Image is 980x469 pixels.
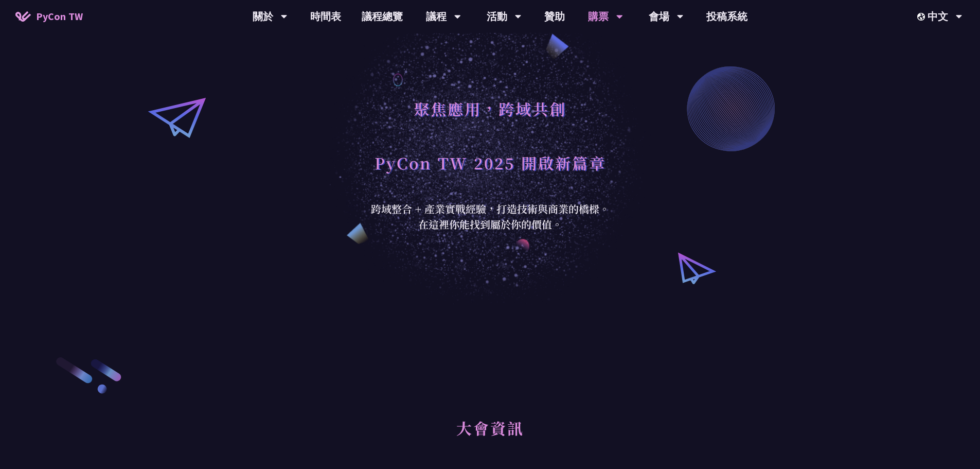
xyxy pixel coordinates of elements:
span: PyCon TW [36,9,83,24]
h1: PyCon TW 2025 開啟新篇章 [375,147,606,178]
a: PyCon TW [5,4,93,29]
img: Locale Icon [917,13,928,21]
img: Home icon of PyCon TW 2025 [15,11,31,22]
div: 跨域整合 + 產業實戰經驗，打造技術與商業的橋樑。 在這裡你能找到屬於你的價值。 [364,201,616,232]
h2: 大會資訊 [167,407,813,464]
h1: 聚焦應用，跨域共創 [414,93,566,124]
